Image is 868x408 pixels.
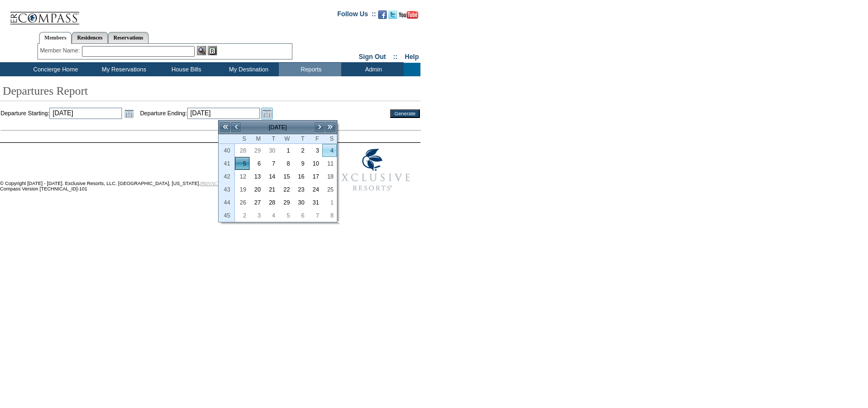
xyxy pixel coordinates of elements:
th: 45 [219,209,235,222]
td: Wednesday, October 29, 2025 [279,196,293,209]
a: 31 [308,196,322,208]
a: 6 [293,209,307,221]
td: Friday, October 10, 2025 [308,157,322,170]
td: Sunday, October 12, 2025 [235,170,250,183]
th: Tuesday [264,134,279,144]
td: Tuesday, October 21, 2025 [264,183,279,196]
td: Friday, October 31, 2025 [308,196,322,209]
td: Follow Us :: [337,9,376,22]
a: 13 [250,170,264,182]
td: My Destination [216,63,279,76]
td: Saturday, October 11, 2025 [322,157,337,170]
td: Friday, October 24, 2025 [308,183,322,196]
td: Saturday, November 08, 2025 [322,209,337,222]
a: 19 [235,183,249,195]
a: 21 [265,183,278,195]
a: 24 [308,183,322,195]
td: Monday, October 06, 2025 [250,157,264,170]
td: Saturday, October 18, 2025 [322,170,337,183]
td: My Reservations [92,63,154,76]
a: 10 [308,157,322,169]
a: 14 [265,170,278,182]
td: [DATE] [241,121,314,133]
th: Thursday [293,134,308,144]
th: 41 [219,157,235,170]
td: Monday, November 03, 2025 [250,209,264,222]
a: 3 [308,144,322,156]
img: View [197,46,206,55]
td: Wednesday, October 22, 2025 [279,183,293,196]
th: 42 [219,170,235,183]
a: 4 [265,209,278,221]
td: Sunday, November 02, 2025 [235,209,250,222]
th: Wednesday [279,134,293,144]
img: Subscribe to our YouTube Channel [399,11,418,19]
td: Saturday, October 25, 2025 [322,183,337,196]
a: Open the calendar popup. [261,108,273,120]
a: Help [405,53,419,61]
img: Compass Home [9,3,80,25]
td: Admin [341,63,404,76]
th: Saturday [322,134,337,144]
a: 20 [250,183,264,195]
td: Wednesday, November 05, 2025 [279,209,293,222]
td: Friday, October 03, 2025 [308,144,322,157]
div: Member Name: [40,46,82,55]
td: Tuesday, October 14, 2025 [264,170,279,183]
td: Monday, September 29, 2025 [250,144,264,157]
th: Sunday [235,134,250,144]
th: Friday [308,134,322,144]
img: Follow us on Twitter [388,10,397,19]
a: 30 [293,196,307,208]
a: 22 [279,183,293,195]
td: Sunday, October 26, 2025 [235,196,250,209]
a: << [220,122,231,133]
td: Monday, October 27, 2025 [250,196,264,209]
td: Sunday, October 19, 2025 [235,183,250,196]
td: Friday, November 07, 2025 [308,209,322,222]
td: Tuesday, September 30, 2025 [264,144,279,157]
a: 16 [293,170,307,182]
th: 40 [219,144,235,157]
td: Thursday, November 06, 2025 [293,209,308,222]
td: Tuesday, October 07, 2025 [264,157,279,170]
a: Sign Out [359,53,386,61]
a: Reservations [108,32,149,43]
a: Open the calendar popup. [123,108,135,120]
a: 18 [323,170,336,182]
a: 8 [323,209,336,221]
a: >> [325,122,336,133]
td: Tuesday, October 28, 2025 [264,196,279,209]
a: 8 [279,157,293,169]
a: 29 [250,144,264,156]
td: Monday, October 13, 2025 [250,170,264,183]
a: > [314,122,325,133]
a: Become our fan on Facebook [378,14,387,20]
a: 5 [279,209,293,221]
th: 44 [219,196,235,209]
a: 30 [265,144,278,156]
td: Reports [279,63,341,76]
a: 17 [308,170,322,182]
td: Friday, October 17, 2025 [308,170,322,183]
a: 5 [235,157,249,169]
td: Departure Starting: Departure Ending: [1,108,378,120]
a: 6 [250,157,264,169]
a: 27 [250,196,264,208]
a: Residences [72,32,108,43]
a: 23 [293,183,307,195]
a: 25 [323,183,336,195]
a: Subscribe to our YouTube Channel [399,14,418,20]
td: Saturday, October 04, 2025 [322,144,337,157]
td: Wednesday, October 15, 2025 [279,170,293,183]
a: 15 [279,170,293,182]
td: Concierge Home [17,63,92,76]
a: 7 [308,209,322,221]
th: 43 [219,183,235,196]
a: < [231,122,241,133]
a: 29 [279,196,293,208]
td: House Bills [154,63,216,76]
td: Thursday, October 16, 2025 [293,170,308,183]
a: Follow us on Twitter [388,14,397,20]
td: Thursday, October 23, 2025 [293,183,308,196]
